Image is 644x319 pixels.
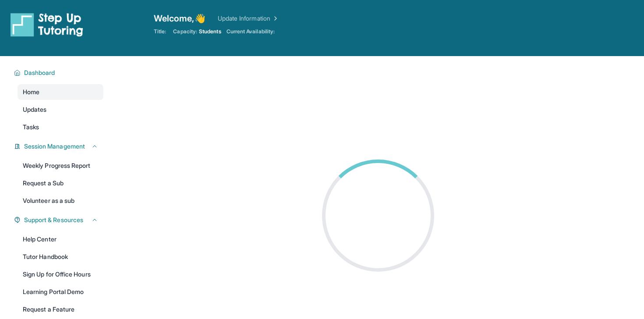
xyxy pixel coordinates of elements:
span: Tasks [23,123,39,131]
img: Chevron Right [270,14,279,23]
a: Weekly Progress Report [18,158,103,174]
span: Welcome, 👋 [154,12,205,25]
a: Updates [18,102,103,117]
span: Students [199,28,221,35]
span: Updates [23,105,47,114]
a: Help Center [18,231,103,247]
a: Tutor Handbook [18,249,103,265]
button: Dashboard [21,68,98,77]
span: Home [23,88,39,96]
a: Volunteer as a sub [18,193,103,209]
span: Dashboard [24,68,55,77]
a: Request a Feature [18,301,103,317]
span: Title: [154,28,166,35]
span: Current Availability: [226,28,275,35]
a: Update Information [218,14,279,23]
span: Session Management [24,142,85,151]
span: Capacity: [173,28,197,35]
a: Request a Sub [18,175,103,191]
a: Sign Up for Office Hours [18,266,103,282]
span: Support & Resources [24,216,83,224]
button: Session Management [21,142,98,151]
img: logo [11,12,83,37]
a: Tasks [18,119,103,135]
a: Home [18,84,103,100]
a: Learning Portal Demo [18,284,103,300]
button: Support & Resources [21,216,98,224]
